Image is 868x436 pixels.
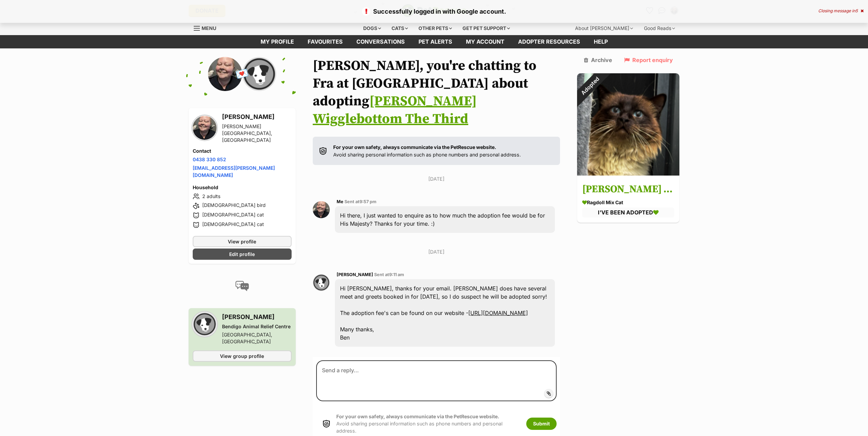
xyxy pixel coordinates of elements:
a: Pet alerts [412,35,459,48]
img: Sir Floofington Wigglebottom The Third [577,73,679,176]
div: Cats [387,21,413,35]
span: 9:57 pm [359,199,377,204]
img: Bendigo Animal Relief Centre profile pic [242,57,276,91]
div: Hi [PERSON_NAME], thanks for your email. [PERSON_NAME] does have several meet and greets booked i... [335,279,555,347]
a: View profile [193,236,292,247]
p: Avoid sharing personal information such as phone numbers and personal address. [336,413,519,435]
a: Menu [194,21,221,34]
h3: [PERSON_NAME] [222,112,292,122]
span: View group profile [220,352,264,360]
a: [PERSON_NAME] Wigglebottom The Third [313,93,477,127]
p: Successfully logged in with Google account. [7,7,861,16]
h3: [PERSON_NAME] [222,312,292,322]
img: Bendigo Animal Relief Centre profile pic [193,312,217,336]
span: Sent at [344,199,377,204]
span: [PERSON_NAME] [337,272,373,277]
span: Menu [202,25,216,31]
img: Emma Woods profile pic [313,201,330,218]
div: Get pet support [458,21,515,35]
h4: Contact [193,148,292,154]
li: [DEMOGRAPHIC_DATA] bird [193,202,292,210]
h1: [PERSON_NAME], you're chatting to Fra at [GEOGRAPHIC_DATA] about adopting [313,57,560,128]
a: conversations [350,35,412,48]
a: Edit profile [193,249,292,260]
div: Hi there, I just wanted to enquire as to how much the adoption fee would be for His Majesty? Than... [335,206,555,233]
div: Dogs [358,21,386,35]
span: Edit profile [229,251,255,258]
a: [PERSON_NAME] Wigglebottom The Third Ragdoll Mix Cat I'VE BEEN ADOPTED [577,177,679,222]
a: 0438 330 852 [193,156,226,162]
span: 5 [855,8,858,13]
span: Sent at [374,272,404,277]
img: conversation-icon-4a6f8262b818ee0b60e3300018af0b2d0b884aa5de6e9bcb8d3d4eeb1a70a7c4.svg [235,281,249,291]
img: Fra Atyeo profile pic [313,274,330,291]
div: About [PERSON_NAME] [570,21,638,35]
div: Bendigo Animal Relief Centre [222,323,292,330]
div: [PERSON_NAME][GEOGRAPHIC_DATA], [GEOGRAPHIC_DATA] [222,123,292,144]
div: Adopted [568,64,612,108]
div: [GEOGRAPHIC_DATA], [GEOGRAPHIC_DATA] [222,331,292,345]
a: Adopted [577,170,679,177]
div: I'VE BEEN ADOPTED [582,208,674,217]
div: Closing message in [818,9,864,13]
p: [DATE] [313,248,560,255]
div: Good Reads [639,21,680,35]
li: 2 adults [193,192,292,200]
h4: Household [193,184,292,191]
li: [DEMOGRAPHIC_DATA] cat [193,221,292,229]
img: Emma Woods profile pic [193,116,217,140]
button: Submit [526,418,557,430]
img: Emma Woods profile pic [208,57,242,91]
a: Adopter resources [511,35,587,48]
a: Help [587,35,615,48]
p: [DATE] [313,175,560,182]
span: View profile [228,238,256,245]
span: 9:11 am [389,272,404,277]
p: Avoid sharing personal information such as phone numbers and personal address. [333,144,521,158]
a: Favourites [301,35,350,48]
a: My profile [254,35,301,48]
a: Archive [584,57,612,63]
strong: For your own safety, always communicate via the PetRescue website. [333,144,496,150]
span: 💌 [234,66,250,81]
a: [URL][DOMAIN_NAME] [468,310,528,316]
a: Report enquiry [624,57,673,63]
a: View group profile [193,350,292,362]
span: Me [337,199,343,204]
a: My account [459,35,511,48]
li: [DEMOGRAPHIC_DATA] cat [193,211,292,220]
h3: [PERSON_NAME] Wigglebottom The Third [582,182,674,197]
div: Ragdoll Mix Cat [582,199,674,206]
strong: For your own safety, always communicate via the PetRescue website. [336,414,499,419]
a: [EMAIL_ADDRESS][PERSON_NAME][DOMAIN_NAME] [193,165,275,178]
div: Other pets [414,21,457,35]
